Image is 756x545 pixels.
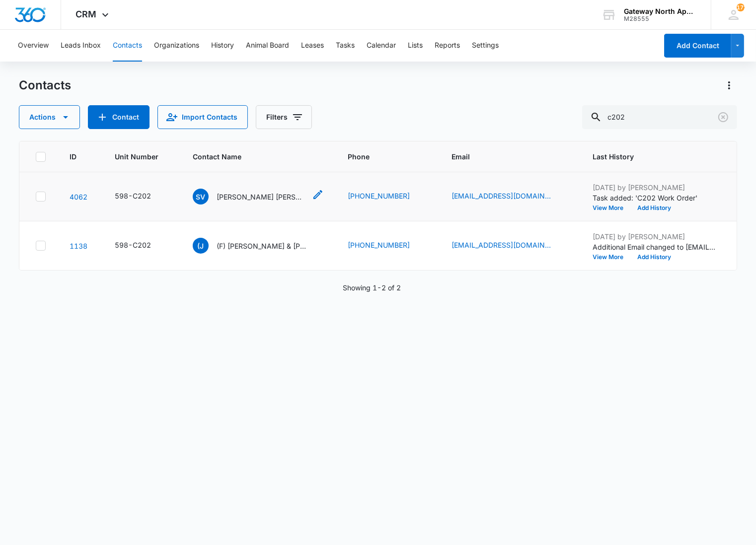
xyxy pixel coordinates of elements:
[115,240,151,250] div: 598-C202
[217,192,306,202] p: [PERSON_NAME] [PERSON_NAME] & [PERSON_NAME]
[452,191,551,201] a: [EMAIL_ADDRESS][DOMAIN_NAME]
[193,189,209,204] span: SV
[88,105,150,129] button: Add Contact
[70,193,87,201] a: Navigate to contact details page for Suzanne VanHorne Gregory Munn & Chris Munn
[193,238,324,254] div: Contact Name - (F) Jay Schielke & Tyler Carr - Select to Edit Field
[593,242,717,252] p: Additional Email changed to [EMAIL_ADDRESS][DOMAIN_NAME].
[582,105,737,129] input: Search Contacts
[343,282,401,293] p: Showing 1-2 of 2
[593,205,630,211] button: View More
[593,151,702,162] span: Last History
[115,151,169,162] span: Unit Number
[435,30,460,62] button: Reports
[61,30,101,62] button: Leads Inbox
[115,191,151,201] div: 598-C202
[193,189,324,204] div: Contact Name - Suzanne VanHorne Gregory Munn & Chris Munn - Select to Edit Field
[452,151,554,162] span: Email
[593,182,717,193] p: [DATE] by [PERSON_NAME]
[193,238,209,254] span: (J
[737,3,745,11] div: notifications count
[348,191,410,201] a: [PHONE_NUMBER]
[348,191,428,203] div: Phone - (402) 419-6937 - Select to Edit Field
[593,193,717,203] p: Task added: 'C202 Work Order'
[336,30,355,62] button: Tasks
[76,9,97,19] span: CRM
[70,242,87,250] a: Navigate to contact details page for (F) Jay Schielke & Tyler Carr
[348,240,428,252] div: Phone - (303) 775-6137 - Select to Edit Field
[715,109,731,125] button: Clear
[19,78,71,93] h1: Contacts
[154,30,199,62] button: Organizations
[157,105,248,129] button: Import Contacts
[721,77,737,93] button: Actions
[624,7,696,15] div: account name
[19,105,80,129] button: Actions
[348,151,413,162] span: Phone
[452,191,569,203] div: Email - suzvh56@gmail.com - Select to Edit Field
[630,205,678,211] button: Add History
[367,30,396,62] button: Calendar
[211,30,234,62] button: History
[630,254,678,260] button: Add History
[70,151,76,162] span: ID
[593,254,630,260] button: View More
[452,240,569,252] div: Email - jayschielke@yahoo.com - Select to Edit Field
[472,30,499,62] button: Settings
[452,240,551,250] a: [EMAIL_ADDRESS][DOMAIN_NAME]
[624,15,696,22] div: account id
[593,231,717,242] p: [DATE] by [PERSON_NAME]
[408,30,423,62] button: Lists
[246,30,289,62] button: Animal Board
[664,34,731,58] button: Add Contact
[18,30,49,62] button: Overview
[256,105,312,129] button: Filters
[301,30,324,62] button: Leases
[348,240,410,250] a: [PHONE_NUMBER]
[115,191,169,203] div: Unit Number - 598-C202 - Select to Edit Field
[113,30,142,62] button: Contacts
[115,240,169,252] div: Unit Number - 598-C202 - Select to Edit Field
[737,3,745,11] span: 172
[193,151,309,162] span: Contact Name
[217,241,306,251] p: (F) [PERSON_NAME] & [PERSON_NAME]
